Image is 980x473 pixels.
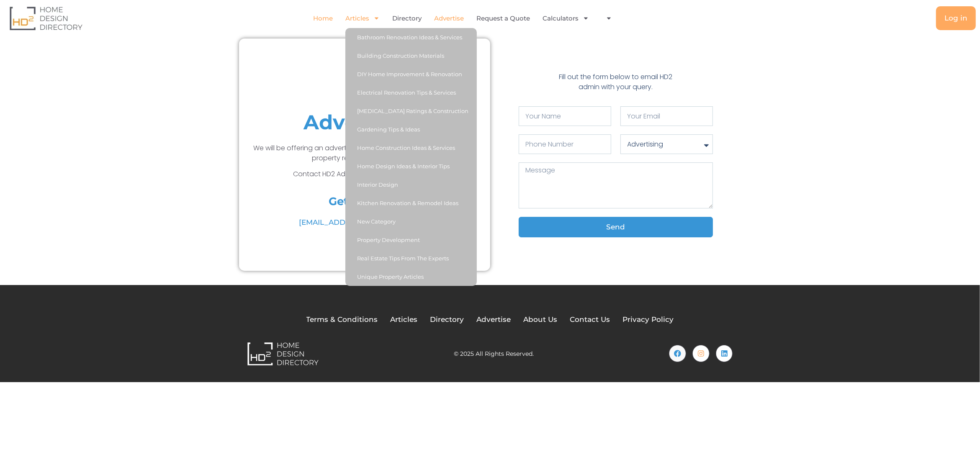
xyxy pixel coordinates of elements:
[454,351,534,357] h2: © 2025 All Rights Reserved.
[345,231,477,249] a: Property Development
[623,314,674,325] a: Privacy Policy
[198,9,733,28] nav: Menu
[936,6,976,30] a: Log in
[392,9,422,28] a: Directory
[345,157,477,175] a: Home Design Ideas & Interior Tips
[329,194,400,209] h4: Get In Touch
[606,224,625,231] span: Send
[555,72,676,92] p: Fill out the form below to email HD2 admin with your query.
[519,106,713,246] form: Contact Form
[434,9,464,28] a: Advertise
[243,169,486,179] p: Contact HD2 Admin to express your interest.
[345,194,477,212] a: Kitchen Renovation & Remodel Ideas
[345,120,477,139] a: Gardening Tips & Ideas
[345,9,380,28] a: Articles
[243,110,486,135] h1: Advertising
[345,139,477,157] a: Home Construction Ideas & Services
[345,102,477,120] a: [MEDICAL_DATA] Ratings & Construction
[620,106,713,126] input: Your Email
[477,314,511,325] a: Advertise
[476,9,530,28] a: Request a Quote
[345,212,477,231] a: New Category
[944,15,967,22] span: Log in
[345,175,477,194] a: Interior Design
[345,249,477,267] a: Real Estate Tips From The Experts
[306,314,378,325] a: Terms & Conditions
[345,28,477,286] ul: Articles
[570,314,610,325] a: Contact Us
[391,314,418,325] a: Articles
[519,217,713,237] button: Send
[345,267,477,286] a: Unique Property Articles
[243,143,486,163] p: We will be offering an advertising platform for business services and property related products s...
[345,65,477,83] a: DIY Home Improvement & Renovation
[243,217,486,228] a: [EMAIL_ADDRESS][DOMAIN_NAME]
[519,106,611,126] input: Your Name
[430,314,464,325] a: Directory
[345,28,477,46] a: Bathroom Renovation Ideas & Services
[345,83,477,102] a: Electrical Renovation Tips & Services
[543,9,589,28] a: Calculators
[299,217,430,228] span: [EMAIL_ADDRESS][DOMAIN_NAME]
[524,314,558,325] a: About Us
[313,9,333,28] a: Home
[519,134,611,154] input: Only numbers and phone characters (#, -, *, etc) are accepted.
[345,46,477,65] a: Building Construction Materials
